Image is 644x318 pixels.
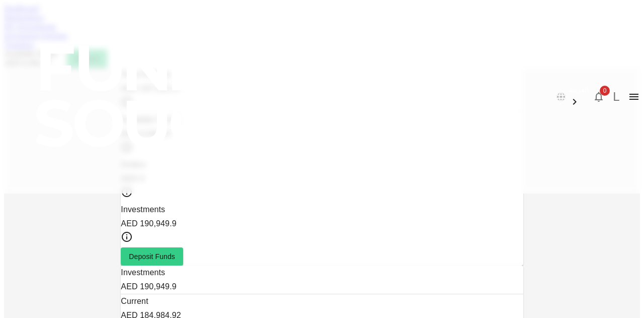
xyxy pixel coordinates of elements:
button: L [609,89,624,104]
span: Investments [121,205,165,214]
button: Deposit Funds [121,247,183,266]
span: Current [121,297,148,305]
div: AED 190,949.9 [121,280,523,294]
div: AED 190,949.9 [121,217,523,231]
span: 0 [600,86,610,96]
span: Investments [121,268,165,277]
button: 0 [589,87,609,107]
span: العربية [569,86,589,94]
